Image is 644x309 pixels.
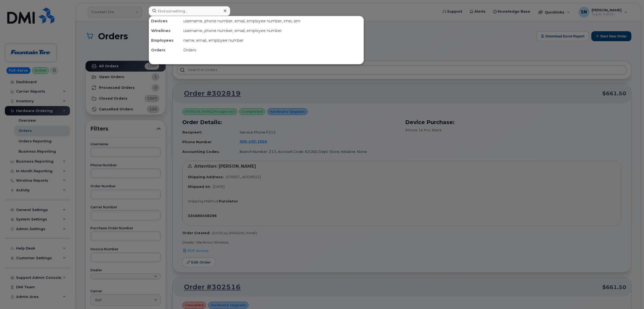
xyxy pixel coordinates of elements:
[621,286,640,305] iframe: Messenger Launcher
[149,45,181,55] div: Orders
[149,16,181,26] div: Devices
[181,36,364,45] div: name, email, employee number
[181,26,364,36] div: username, phone number, email, employee number
[149,36,181,45] div: Employees
[181,45,364,55] div: Orders
[181,16,364,26] div: username, phone number, email, employee number, imei, sim
[149,26,181,36] div: Wirelines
